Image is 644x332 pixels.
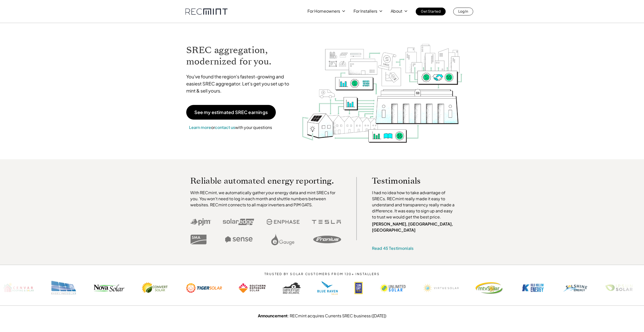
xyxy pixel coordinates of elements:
p: TRUSTED BY SOLAR CUSTOMERS FROM 120+ INSTALLERS [249,272,395,276]
p: Testimonials [372,177,447,185]
p: [PERSON_NAME], [GEOGRAPHIC_DATA], [GEOGRAPHIC_DATA] [372,221,457,233]
p: See my estimated SREC earnings [194,110,268,115]
p: You've found the region's fastest-growing and easiest SREC aggregator. Let's get you set up to mi... [186,73,294,94]
a: Get Started [416,8,446,15]
h1: SREC aggregation, modernized for you. [186,45,294,67]
img: RECmint value cycle [301,31,463,144]
p: About [391,8,402,15]
p: Log In [458,8,468,15]
a: See my estimated SREC earnings [186,105,276,120]
p: For Homeowners [307,8,340,15]
p: Get Started [421,8,441,15]
a: Learn more [189,125,211,130]
strong: Announcement [258,313,288,318]
p: For Installers [354,8,377,15]
a: contact us [215,125,235,130]
p: Reliable automated energy reporting. [190,177,341,185]
a: Announcement: RECmint acquires Currents SREC business ([DATE]) [258,313,386,318]
p: I had no idea how to take advantage of SRECs. RECmint really made it easy to understand and trans... [372,190,457,220]
p: or with your questions [186,124,275,131]
p: With RECmint, we automatically gather your energy data and mint SRECs for you. You won't need to ... [190,190,341,208]
a: Read 45 Testimonials [372,246,413,251]
a: Log In [453,8,473,15]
